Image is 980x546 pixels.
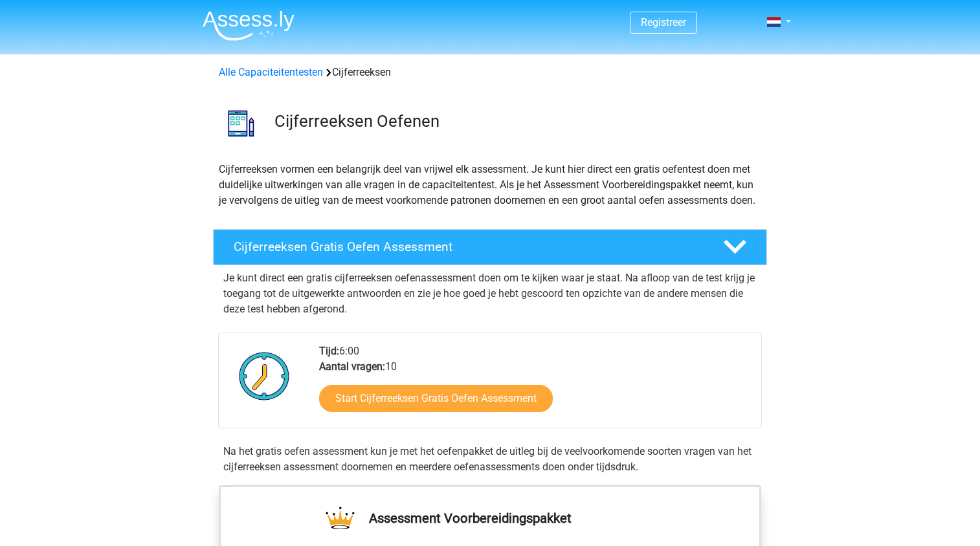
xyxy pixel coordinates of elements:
[214,96,269,151] img: cijferreeksen
[319,345,339,357] b: Tijd:
[319,360,385,373] b: Aantal vragen:
[232,344,297,408] img: Klok
[274,111,757,131] h3: Cijferreeksen Oefenen
[319,385,553,412] a: Start Cijferreeksen Gratis Oefen Assessment
[219,66,323,78] a: Alle Capaciteitentesten
[219,162,761,208] p: Cijferreeksen vormen een belangrijk deel van vrijwel elk assessment. Je kunt hier direct een grat...
[223,270,757,317] p: Je kunt direct een gratis cijferreeksen oefenassessment doen om te kijken waar je staat. Na afloo...
[234,239,702,254] h4: Cijferreeksen Gratis Oefen Assessment
[208,229,772,265] a: Cijferreeksen Gratis Oefen Assessment
[309,344,761,428] div: 6:00 10
[641,16,686,28] a: Registreer
[214,65,766,80] div: Cijferreeksen
[203,10,295,41] img: Assessly
[218,444,762,475] div: Na het gratis oefen assessment kun je met het oefenpakket de uitleg bij de veelvoorkomende soorte...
